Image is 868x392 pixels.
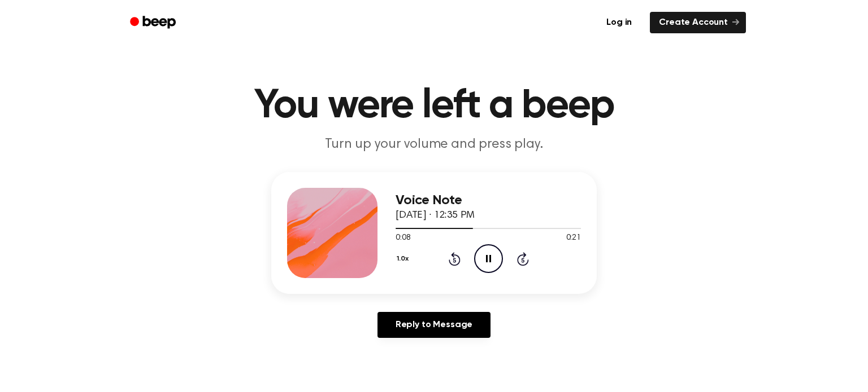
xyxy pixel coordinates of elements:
a: Reply to Message [377,312,491,338]
h1: You were left a beep [145,86,723,126]
span: 0:08 [396,232,410,244]
h3: Voice Note [396,193,581,208]
a: Log in [595,10,643,36]
button: 1.0x [396,249,413,268]
p: Turn up your volume and press play. [217,135,651,154]
span: 0:21 [566,232,581,244]
a: Beep [122,12,186,34]
span: [DATE] · 12:35 PM [396,210,475,221]
a: Create Account [650,12,746,33]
